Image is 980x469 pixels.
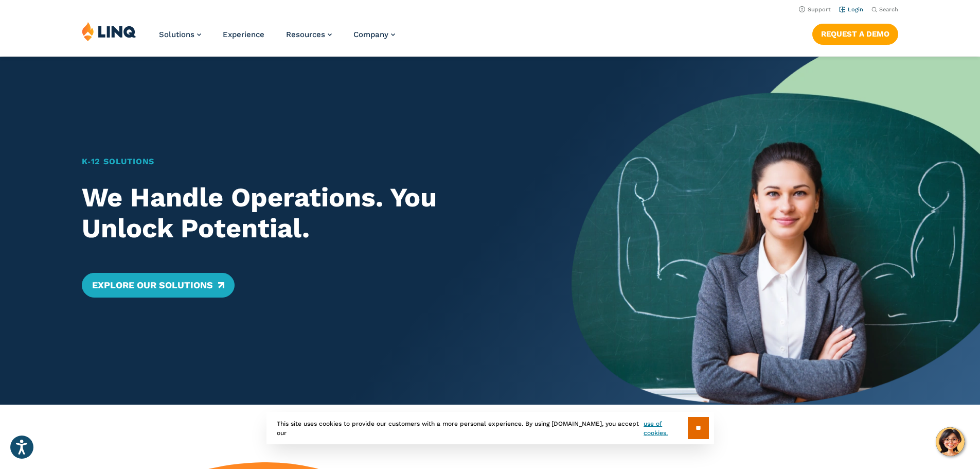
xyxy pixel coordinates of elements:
a: Login [839,6,863,13]
span: Resources [286,30,325,39]
a: Request a Demo [812,24,898,44]
nav: Primary Navigation [159,22,395,56]
img: Home Banner [572,57,980,405]
span: Solutions [159,30,194,39]
div: This site uses cookies to provide our customers with a more personal experience. By using [DOMAIN... [266,412,714,444]
button: Hello, have a question? Let’s chat. [936,427,965,456]
img: LINQ | K‑12 Software [82,22,136,41]
span: Company [353,30,388,39]
a: use of cookies. [644,419,687,438]
a: Resources [286,30,332,39]
a: Experience [223,30,264,39]
span: Search [879,6,898,13]
h2: We Handle Operations. You Unlock Potential. [82,182,532,244]
a: Solutions [159,30,201,39]
a: Company [353,30,395,39]
a: Explore Our Solutions [82,273,235,298]
a: Support [799,6,831,13]
h1: K‑12 Solutions [82,155,532,168]
nav: Button Navigation [812,22,898,44]
button: Open Search Bar [871,6,898,13]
